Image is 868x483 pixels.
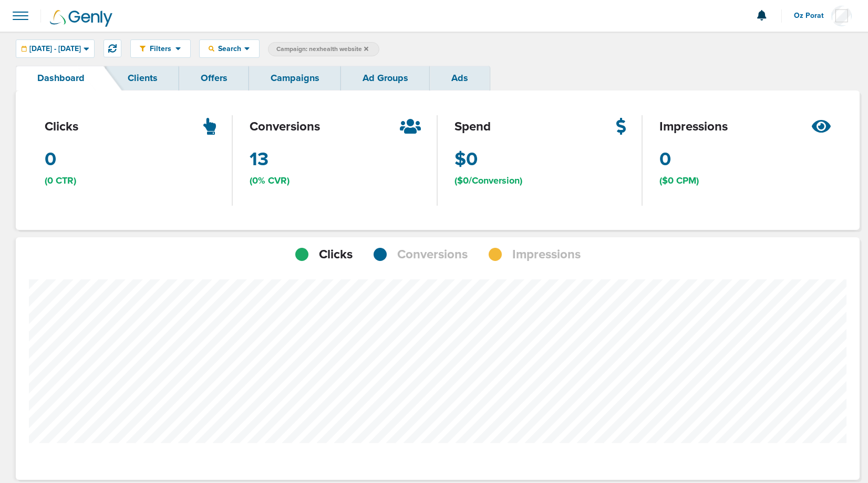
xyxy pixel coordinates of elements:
span: ($0/Conversion) [454,174,522,187]
span: impressions [659,118,728,136]
span: Campaign: nexhealth website [276,45,368,54]
a: Offers [179,66,249,90]
span: 13 [250,146,268,173]
a: Ads [430,66,490,90]
span: Oz Porat [794,12,831,19]
span: conversions [250,118,320,136]
span: clicks [45,118,78,136]
span: (0% CVR) [250,174,290,187]
a: Dashboard [16,66,106,90]
span: 0 [659,146,671,173]
span: Filters [146,44,175,53]
span: (0 CTR) [45,174,76,187]
span: Clicks [319,246,353,264]
span: Impressions [512,246,581,264]
span: spend [454,118,491,136]
span: 0 [45,146,56,173]
a: Ad Groups [341,66,430,90]
span: ($0 CPM) [659,174,699,187]
span: Conversions [397,246,468,264]
a: Campaigns [249,66,341,90]
span: [DATE] - [DATE] [29,45,81,53]
a: Clients [106,66,179,90]
span: Search [214,44,244,53]
span: $0 [454,146,478,173]
img: Genly [50,10,112,27]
